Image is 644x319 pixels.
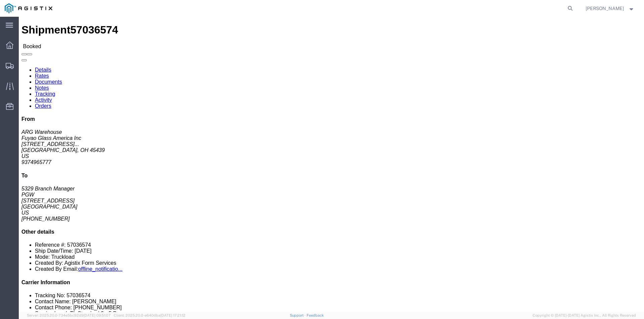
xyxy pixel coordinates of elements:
button: [PERSON_NAME] [585,4,635,12]
span: [DATE] 09:51:07 [84,313,111,317]
span: Craig Clark [586,5,624,12]
img: logo [5,3,52,13]
a: Feedback [307,313,324,317]
span: [DATE] 17:21:12 [160,313,185,317]
span: Client: 2025.20.0-e640dba [114,313,185,317]
iframe: FS Legacy Container [19,17,644,312]
span: Server: 2025.20.0-734e5bc92d9 [27,313,111,317]
a: Support [290,313,307,317]
span: Copyright © [DATE]-[DATE] Agistix Inc., All Rights Reserved [533,313,636,318]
